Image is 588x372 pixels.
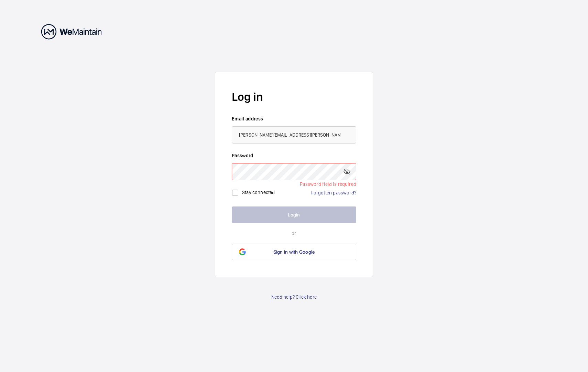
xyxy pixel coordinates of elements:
label: Password [232,152,356,159]
li: Password field is required [232,181,356,188]
label: Stay connected [242,189,275,195]
button: Login [232,206,356,223]
input: Your email address [232,126,356,144]
h2: Log in [232,89,356,105]
a: Need help? Click here [271,294,317,300]
a: Forgotten password? [311,190,356,195]
label: Email address [232,115,356,122]
p: or [232,230,356,237]
span: Sign in with Google [273,249,315,255]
